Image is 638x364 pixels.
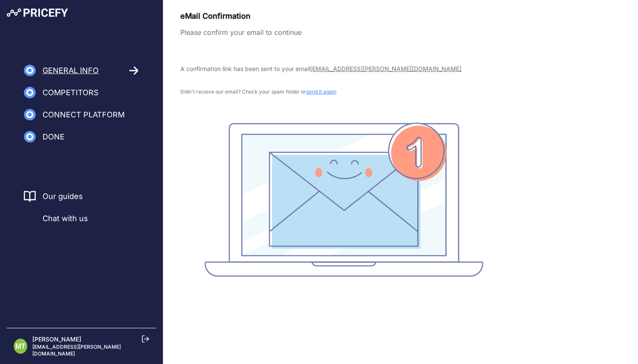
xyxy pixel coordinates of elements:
a: Our guides [43,191,83,202]
p: eMail Confirmation [180,10,507,22]
span: Done [43,131,65,143]
p: [PERSON_NAME] [32,335,149,344]
span: Chat with us [43,213,88,225]
span: General Info [43,65,99,77]
img: Pricefy Logo [7,9,68,17]
p: A confirmation link has been sent to your email [180,65,507,73]
p: [EMAIL_ADDRESS][PERSON_NAME][DOMAIN_NAME] [32,344,149,357]
span: [EMAIL_ADDRESS][PERSON_NAME][DOMAIN_NAME] [310,65,461,72]
span: send it again [306,88,336,95]
span: Competitors [43,87,99,99]
p: Please confirm your email to continue [180,27,507,37]
p: Didn't receive our email? Check your spam folder or [180,88,507,95]
a: Chat with us [24,213,88,225]
span: Connect Platform [43,109,125,121]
